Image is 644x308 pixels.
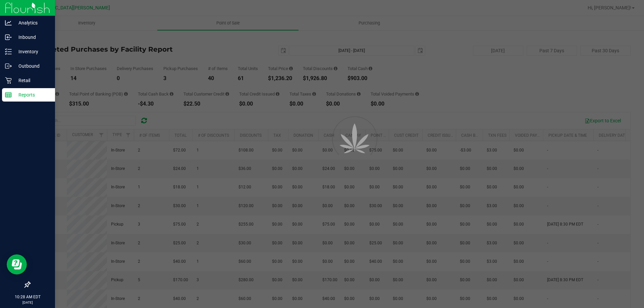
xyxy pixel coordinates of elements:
[3,300,52,305] p: [DATE]
[12,19,52,27] p: Analytics
[5,48,12,55] inline-svg: Inventory
[12,48,52,56] p: Inventory
[5,34,12,41] inline-svg: Inbound
[3,294,52,300] p: 10:28 AM EDT
[5,63,12,69] inline-svg: Outbound
[5,77,12,84] inline-svg: Retail
[12,91,52,99] p: Reports
[5,19,12,26] inline-svg: Analytics
[7,254,27,274] iframe: Resource center
[12,33,52,41] p: Inbound
[5,91,12,98] inline-svg: Reports
[12,62,52,70] p: Outbound
[12,76,52,84] p: Retail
